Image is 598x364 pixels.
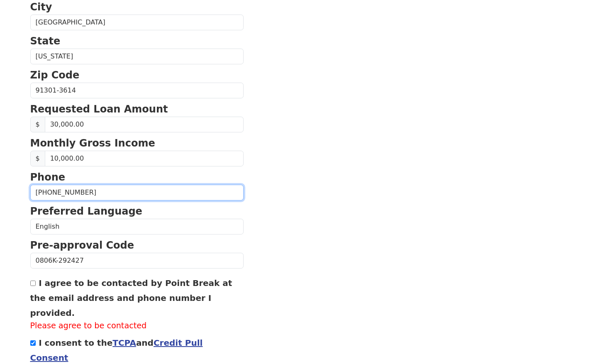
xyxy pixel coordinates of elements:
[30,69,80,81] strong: Zip Code
[30,205,142,217] strong: Preferred Language
[30,103,168,115] strong: Requested Loan Amount
[30,253,244,269] input: Pre-approval Code
[45,117,244,132] input: Requested Loan Amount
[30,338,203,363] label: I consent to the and
[45,151,244,166] input: Monthly Gross Income
[30,151,45,166] span: $
[30,185,244,200] input: (___) ___-____
[30,1,52,13] strong: City
[30,278,232,318] label: I agree to be contacted by Point Break at the email address and phone number I provided.
[30,35,61,47] strong: State
[30,83,244,98] input: Zip Code
[30,171,66,183] strong: Phone
[30,239,134,251] strong: Pre-approval Code
[30,320,244,332] label: Please agree to be contacted
[30,117,45,132] span: $
[30,136,244,151] p: Monthly Gross Income
[112,338,136,348] a: TCPA
[30,15,244,30] input: City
